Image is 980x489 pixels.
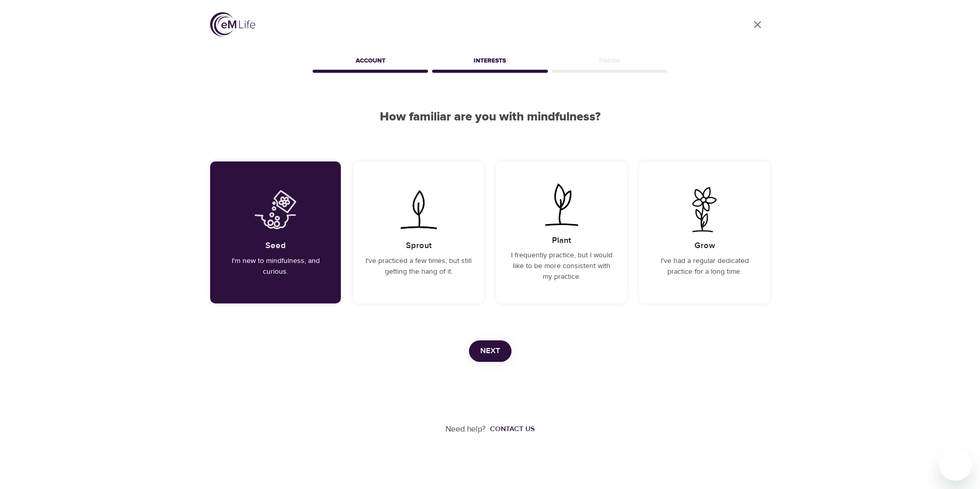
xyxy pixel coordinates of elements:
[406,240,432,251] h5: Sprout
[266,240,286,251] h5: Seed
[695,240,715,251] h5: Grow
[679,187,730,232] img: I've had a regular dedicated practice for a long time.
[222,256,329,277] p: I'm new to mindfulness, and curious.
[496,161,627,303] div: I frequently practice, but I would like to be more consistent with my practice.PlantI frequently ...
[393,187,444,232] img: I've practiced a few times, but still getting the hang of it.
[365,256,472,277] p: I've practiced a few times, but still getting the hang of it.
[210,12,255,36] img: logo
[745,12,770,37] a: close
[552,235,571,246] h5: Plant
[469,340,512,362] button: Next
[939,448,972,481] iframe: Button to launch messaging window
[250,187,301,232] img: I'm new to mindfulness, and curious.
[490,424,535,434] div: Contact us
[651,256,758,277] p: I've had a regular dedicated practice for a long time.
[210,110,770,125] h2: How familiar are you with mindfulness?
[536,182,587,227] img: I frequently practice, but I would like to be more consistent with my practice.
[210,161,341,303] div: I'm new to mindfulness, and curious.SeedI'm new to mindfulness, and curious.
[486,424,535,434] a: Contact us
[508,250,615,282] p: I frequently practice, but I would like to be more consistent with my practice.
[480,344,500,358] span: Next
[353,161,484,303] div: I've practiced a few times, but still getting the hang of it.SproutI've practiced a few times, bu...
[639,161,770,303] div: I've had a regular dedicated practice for a long time.GrowI've had a regular dedicated practice f...
[445,423,486,435] p: Need help?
